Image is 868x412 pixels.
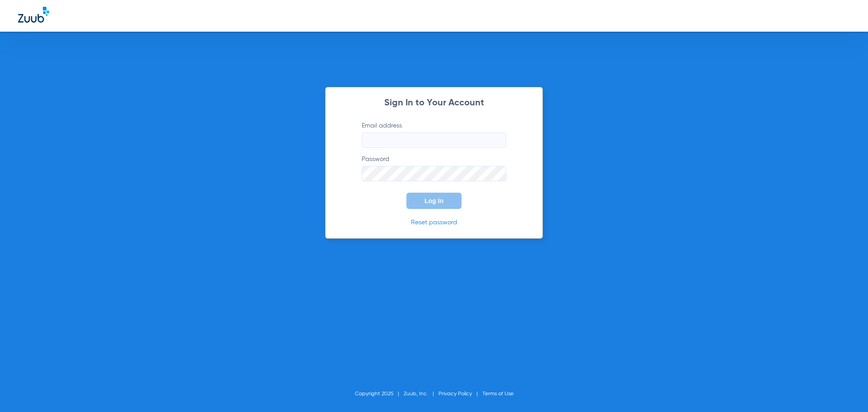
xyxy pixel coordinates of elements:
img: Zuub Logo [18,7,49,23]
a: Privacy Policy [439,391,472,397]
li: Copyright 2025 [355,389,404,398]
span: Log In [425,197,443,204]
a: Reset password [411,219,457,226]
input: Password [362,166,506,181]
li: Zuub, Inc. [404,389,439,398]
a: Terms of Use [482,391,514,397]
input: Email address [362,133,506,148]
label: Email address [362,121,506,148]
label: Password [362,155,506,181]
button: Log In [406,193,462,209]
h2: Sign In to Your Account [348,99,520,108]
